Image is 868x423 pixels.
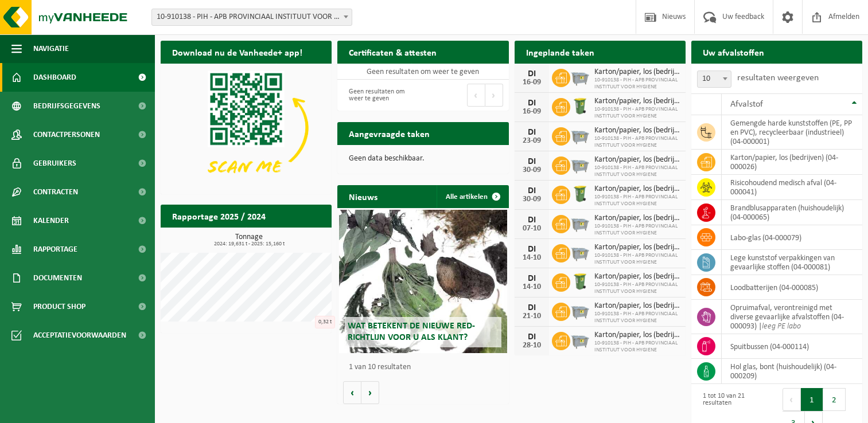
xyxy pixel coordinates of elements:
[570,67,590,87] img: WB-2500-GAL-GY-01
[520,283,543,291] div: 14-10
[166,233,332,247] h3: Tonnage
[337,122,441,144] h2: Aangevraagde taken
[697,70,731,88] span: 10
[315,316,335,328] div: 0,32 t
[570,272,590,291] img: WB-0240-HPE-GN-50
[361,381,379,404] button: Volgende
[722,225,862,250] td: labo-glas (04-000079)
[801,388,823,411] button: 1
[570,155,590,174] img: WB-2500-GAL-GY-01
[33,321,126,350] span: Acceptatievoorwaarden
[594,272,680,281] span: Karton/papier, los (bedrijven)
[520,166,543,174] div: 30-09
[161,41,314,63] h2: Download nu de Vanheede+ app!
[520,216,543,225] div: DI
[570,242,590,262] img: WB-2500-GAL-GY-01
[33,235,77,264] span: Rapportage
[594,126,680,135] span: Karton/papier, los (bedrijven)
[594,185,680,194] span: Karton/papier, los (bedrijven)
[722,275,862,300] td: loodbatterijen (04-000085)
[594,164,680,178] span: 10-910138 - PIH - APB PROVINCIAAL INSTITUUT VOOR HYGIENE
[6,398,192,423] iframe: chat widget
[33,292,85,321] span: Product Shop
[161,64,332,192] img: Download de VHEPlus App
[730,100,763,109] span: Afvalstof
[594,243,680,252] span: Karton/papier, los (bedrijven)
[594,106,680,120] span: 10-910138 - PIH - APB PROVINCIAAL INSTITUUT VOOR HYGIENE
[161,205,277,227] h2: Rapportage 2025 / 2024
[594,252,680,266] span: 10-910138 - PIH - APB PROVINCIAAL INSTITUUT VOOR HYGIENE
[570,96,590,116] img: WB-0240-HPE-GN-50
[337,41,448,63] h2: Certificaten & attesten
[520,274,543,283] div: DI
[570,126,590,145] img: WB-2500-GAL-GY-01
[520,195,543,203] div: 30-09
[33,92,100,120] span: Bedrijfsgegevens
[520,108,543,116] div: 16-09
[151,9,352,26] span: 10-910138 - PIH - APB PROVINCIAAL INSTITUUT VOOR HYGIENE - ANTWERPEN
[520,99,543,108] div: DI
[520,69,543,79] div: DI
[33,178,78,206] span: Contracten
[594,97,680,106] span: Karton/papier, los (bedrijven)
[594,331,680,340] span: Karton/papier, los (bedrijven)
[722,175,862,200] td: risicohoudend medisch afval (04-000041)
[691,41,776,63] h2: Uw afvalstoffen
[520,312,543,320] div: 21-10
[246,227,330,250] a: Bekijk rapportage
[737,73,819,83] label: resultaten weergeven
[722,359,862,384] td: hol glas, bont (huishoudelijk) (04-000209)
[515,41,606,63] h2: Ingeplande taken
[594,340,680,354] span: 10-910138 - PIH - APB PROVINCIAAL INSTITUUT VOOR HYGIENE
[722,150,862,175] td: karton/papier, los (bedrijven) (04-000026)
[783,388,801,411] button: Previous
[594,301,680,311] span: Karton/papier, los (bedrijven)
[485,84,503,107] button: Next
[520,303,543,312] div: DI
[520,332,543,342] div: DI
[722,250,862,275] td: lege kunststof verpakkingen van gevaarlijke stoffen (04-000081)
[570,301,590,320] img: WB-2500-GAL-GY-01
[166,241,332,247] span: 2024: 19,631 t - 2025: 15,160 t
[722,200,862,225] td: brandblusapparaten (huishoudelijk) (04-000065)
[594,155,680,164] span: Karton/papier, los (bedrijven)
[762,322,801,331] i: leeg PE labo
[349,155,497,163] p: Geen data beschikbaar.
[520,254,543,262] div: 14-10
[348,322,475,342] span: Wat betekent de nieuwe RED-richtlijn voor u als klant?
[594,214,680,223] span: Karton/papier, los (bedrijven)
[570,330,590,350] img: WB-2500-GAL-GY-01
[594,135,680,149] span: 10-910138 - PIH - APB PROVINCIAAL INSTITUUT VOOR HYGIENE
[33,206,69,235] span: Kalender
[520,342,543,350] div: 28-10
[33,34,69,63] span: Navigatie
[33,264,82,292] span: Documenten
[33,149,76,178] span: Gebruikers
[823,388,846,411] button: 2
[594,68,680,77] span: Karton/papier, los (bedrijven)
[520,225,543,233] div: 07-10
[570,184,590,203] img: WB-0240-HPE-GN-50
[33,63,76,92] span: Dashboard
[343,83,417,108] div: Geen resultaten om weer te geven
[594,311,680,324] span: 10-910138 - PIH - APB PROVINCIAAL INSTITUUT VOOR HYGIENE
[337,64,508,80] td: Geen resultaten om weer te geven
[437,185,508,208] a: Alle artikelen
[152,9,352,25] span: 10-910138 - PIH - APB PROVINCIAAL INSTITUUT VOOR HYGIENE - ANTWERPEN
[520,245,543,254] div: DI
[594,281,680,295] span: 10-910138 - PIH - APB PROVINCIAAL INSTITUUT VOOR HYGIENE
[339,210,507,353] a: Wat betekent de nieuwe RED-richtlijn voor u als klant?
[520,79,543,87] div: 16-09
[520,128,543,137] div: DI
[337,185,389,207] h2: Nieuws
[594,223,680,237] span: 10-910138 - PIH - APB PROVINCIAAL INSTITUUT VOOR HYGIENE
[520,137,543,145] div: 23-09
[520,186,543,195] div: DI
[467,84,485,107] button: Previous
[594,77,680,91] span: 10-910138 - PIH - APB PROVINCIAAL INSTITUUT VOOR HYGIENE
[33,120,100,149] span: Contactpersonen
[520,157,543,166] div: DI
[698,71,731,87] span: 10
[594,194,680,207] span: 10-910138 - PIH - APB PROVINCIAAL INSTITUUT VOOR HYGIENE
[570,213,590,233] img: WB-2500-GAL-GY-01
